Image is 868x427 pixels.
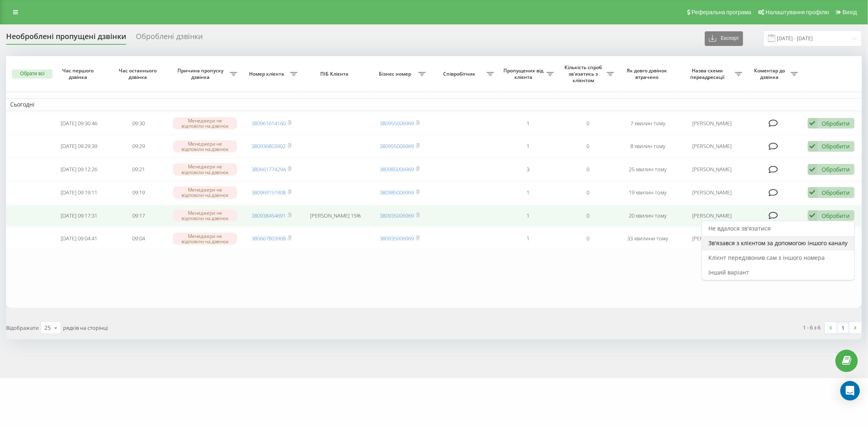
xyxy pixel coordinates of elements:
td: 09:29 [109,135,168,157]
td: 1 [498,113,558,134]
a: 380985006969 [380,189,414,196]
td: 1 [498,205,558,227]
a: 380936803902 [251,142,286,150]
td: 8 хвилин тому [618,135,678,157]
div: Менеджери не відповіли на дзвінок [173,233,237,245]
div: Обробити [822,189,850,196]
td: 0 [558,113,618,134]
td: [DATE] 09:12:26 [49,159,109,180]
td: [PERSON_NAME] 15% [302,205,370,227]
span: Назва схеми переадресації [682,68,735,80]
div: 1 - 6 з 6 [803,323,821,331]
span: Як довго дзвінок втрачено [625,68,671,80]
a: 1 [837,322,849,333]
span: Вихід [843,9,857,15]
td: 0 [558,135,618,157]
td: [DATE] 09:04:41 [49,228,109,250]
div: Обробити [822,212,850,220]
div: Оброблені дзвінки [136,32,203,45]
div: Менеджери не відповіли на дзвінок [173,163,237,175]
td: 0 [558,159,618,180]
td: 1 [498,228,558,250]
span: Реферальна програма [692,9,752,15]
span: Клієнт передзвонив сам з іншого номера [708,254,825,261]
td: 09:30 [109,113,168,134]
td: [DATE] 09:29:39 [49,135,109,157]
div: Необроблені пропущені дзвінки [6,32,126,45]
td: [PERSON_NAME] [678,228,746,250]
button: Обрати всі [12,70,52,78]
td: [PERSON_NAME] [678,113,746,134]
div: Обробити [822,142,850,150]
span: Співробітник [434,71,487,77]
span: Відображати [6,324,39,331]
span: Зв'язався з клієнтом за допомогою іншого каналу [708,239,848,247]
span: ПІБ Клієнта [308,71,363,77]
td: [PERSON_NAME] [678,135,746,157]
td: 7 хвилин тому [618,113,678,134]
a: 380969151908 [251,189,286,196]
span: Коментар до дзвінка [750,68,791,80]
span: Номер клієнта [245,71,290,77]
span: Час першого дзвінка [56,68,102,80]
td: [PERSON_NAME] [678,182,746,203]
div: Менеджери не відповіли на дзвінок [173,140,237,152]
button: Експорт [705,31,743,46]
td: 09:04 [109,228,168,250]
div: Менеджери не відповіли на дзвінок [173,209,237,222]
div: Open Intercom Messenger [840,381,860,401]
span: Не вдалося зв'язатися [708,224,771,232]
div: Менеджери не відповіли на дзвінок [173,117,237,129]
span: Бізнес номер [374,71,418,77]
a: 380661774294 [251,166,286,173]
td: [PERSON_NAME] [678,159,746,180]
a: 380667803908 [251,235,286,242]
td: 09:17 [109,205,168,227]
td: 3 [498,159,558,180]
td: 20 хвилин тому [618,205,678,227]
td: Сьогодні [6,98,862,111]
div: Обробити [822,120,850,127]
a: 380985006969 [380,166,414,173]
td: [PERSON_NAME] [678,205,746,227]
td: 09:19 [109,182,168,203]
span: Кількість спроб зв'язатись з клієнтом [562,64,606,83]
td: 1 [498,182,558,203]
a: 380955006969 [380,142,414,150]
td: 33 хвилини тому [618,228,678,250]
span: Причина пропуску дзвінка [173,68,230,80]
span: Інший варіант [708,268,749,276]
div: Менеджери не відповіли на дзвінок [173,186,237,198]
span: Налаштування профілю [765,9,829,15]
a: 380938454691 [251,212,286,219]
td: 1 [498,135,558,157]
td: [DATE] 09:19:11 [49,182,109,203]
td: 0 [558,228,618,250]
span: рядків на сторінці [63,324,108,331]
a: 380935006969 [380,212,414,219]
a: 380935006969 [380,235,414,242]
span: Час останнього дзвінка [116,68,162,80]
td: [DATE] 09:30:46 [49,113,109,134]
td: 0 [558,205,618,227]
a: 380961614160 [251,120,286,127]
a: 380955006969 [380,120,414,127]
div: Обробити [822,166,850,173]
td: 25 хвилин тому [618,159,678,180]
div: 25 [44,324,51,332]
span: Пропущених від клієнта [502,68,547,80]
td: [DATE] 09:17:31 [49,205,109,227]
td: 0 [558,182,618,203]
td: 09:21 [109,159,168,180]
td: 19 хвилин тому [618,182,678,203]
